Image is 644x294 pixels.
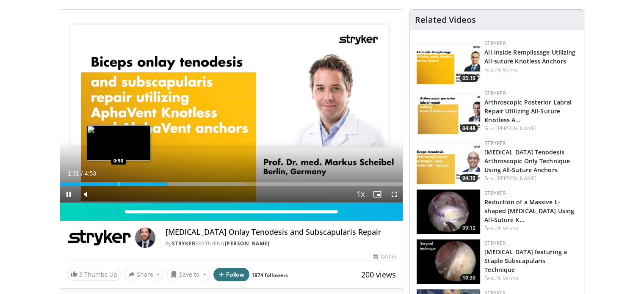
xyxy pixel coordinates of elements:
img: dd3c9599-9b8f-4523-a967-19256dd67964.150x105_q85_crop-smart_upscale.jpg [417,140,480,184]
img: image.jpeg [87,125,150,161]
h4: Related Videos [415,15,476,25]
a: N. Verma [496,275,519,282]
a: Stryker [484,40,506,47]
a: Stryker [484,140,506,147]
a: 09:12 [417,190,480,234]
img: Stryker [67,228,132,248]
span: 4:53 [85,170,96,177]
div: Feat. [484,275,577,282]
span: / [81,170,83,177]
a: 04:48 [417,90,480,134]
a: Reduction of a Massive L-shaped [MEDICAL_DATA] Using All-Suture K… [484,198,574,224]
a: N. Verma [496,66,519,73]
img: d2f6a426-04ef-449f-8186-4ca5fc42937c.150x105_q85_crop-smart_upscale.jpg [417,90,480,134]
a: N. Verma [496,225,519,232]
span: 1:31 [68,170,79,177]
a: [MEDICAL_DATA] Tenodesis Arthroscopic Only Technique Using All-Suture Anchors [484,148,570,174]
a: [MEDICAL_DATA] featuring a Staple Subscapularis Technique [484,248,567,274]
img: 0dbaa052-54c8-49be-8279-c70a6c51c0f9.150x105_q85_crop-smart_upscale.jpg [417,40,480,84]
a: Stryker [484,239,506,247]
a: [PERSON_NAME] [496,125,536,132]
button: Playback Rate [352,186,369,203]
button: Mute [77,186,94,203]
div: Progress Bar [60,182,403,186]
a: 3 Thumbs Up [67,268,121,281]
h4: [MEDICAL_DATA] Onlay Tenodesis and Subscapularis Repair [166,228,396,237]
div: Feat. [484,125,577,132]
span: 09:12 [460,224,478,232]
a: [PERSON_NAME] [496,175,536,182]
button: Fullscreen [386,186,403,203]
span: 05:10 [460,74,478,82]
div: Feat. [484,225,577,232]
img: 0c4b1697-a226-48cb-bd9f-86dfa1eb168c.150x105_q85_crop-smart_upscale.jpg [417,239,480,284]
img: 16e0862d-dfc8-4e5d-942e-77f3ecacd95c.150x105_q85_crop-smart_upscale.jpg [417,190,480,234]
button: Enable picture-in-picture mode [369,186,386,203]
a: Arthroscopic Posterior Labral Repair Utilizing All-Suture Knotless A… [484,98,572,124]
img: Avatar [135,228,155,248]
a: 04:10 [417,140,480,184]
a: [PERSON_NAME] [225,240,270,247]
span: 3 [79,270,83,278]
span: 200 views [361,269,396,280]
button: Follow [213,268,250,281]
a: Stryker [484,190,506,197]
div: [DATE] [373,253,396,261]
span: 04:48 [460,124,478,132]
div: By FEATURING [166,240,396,247]
video-js: Video Player [60,10,403,203]
a: 10:30 [417,239,480,284]
button: Pause [60,186,77,203]
button: Share [124,268,164,281]
span: 04:10 [460,174,478,182]
button: Save to [167,268,210,281]
a: Stryker [172,240,196,247]
a: 05:10 [417,40,480,84]
a: Stryker [484,90,506,97]
a: All-inside Remplissage Utilizing All-suture Knotless Anchors [484,48,575,65]
div: Feat. [484,175,577,182]
a: 1874 followers [252,272,288,279]
div: Feat. [484,66,577,74]
span: 10:30 [460,274,478,282]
